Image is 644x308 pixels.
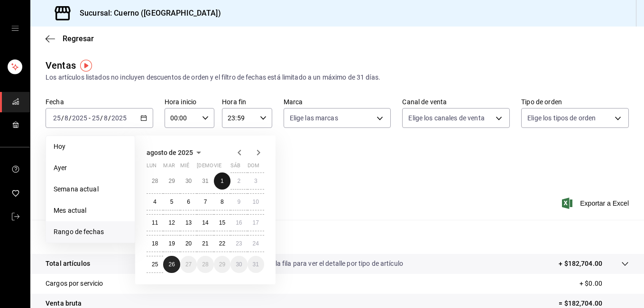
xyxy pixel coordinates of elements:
[214,193,230,210] button: 8 de agosto de 2025
[61,114,64,122] span: /
[202,261,208,268] abbr: 28 de agosto de 2025
[163,235,180,252] button: 19 de agosto de 2025
[163,172,180,190] button: 29 de julio de 2025
[246,259,403,269] p: Da clic en la fila para ver el detalle por tipo de artículo
[54,142,127,152] span: Hoy
[219,219,225,226] abbr: 15 de agosto de 2025
[219,261,225,268] abbr: 29 de agosto de 2025
[236,240,242,247] abbr: 23 de agosto de 2025
[168,178,175,184] abbr: 29 de julio de 2025
[248,214,264,231] button: 17 de agosto de 2025
[197,172,213,190] button: 31 de julio de 2025
[147,193,163,210] button: 4 de agosto de 2025
[46,259,90,269] p: Total artículos
[165,99,214,105] label: Hora inicio
[153,199,156,205] abbr: 4 de agosto de 2025
[527,113,596,123] span: Elige los tipos de orden
[248,193,264,210] button: 10 de agosto de 2025
[290,113,338,123] span: Elige las marcas
[204,199,207,205] abbr: 7 de agosto de 2025
[284,99,391,105] label: Marca
[237,199,240,205] abbr: 9 de agosto de 2025
[236,219,242,226] abbr: 16 de agosto de 2025
[152,261,158,268] abbr: 25 de agosto de 2025
[46,99,153,105] label: Fecha
[108,114,111,122] span: /
[46,34,94,43] button: Regresar
[202,240,208,247] abbr: 21 de agosto de 2025
[53,114,61,122] input: --
[214,235,230,252] button: 22 de agosto de 2025
[46,72,629,82] div: Los artículos listados no incluyen descuentos de orden y el filtro de fechas está limitado a un m...
[80,60,92,72] img: Tooltip marker
[230,214,247,231] button: 16 de agosto de 2025
[230,235,247,252] button: 23 de agosto de 2025
[89,114,91,122] span: -
[46,231,629,243] p: Resumen
[69,114,72,122] span: /
[152,219,158,226] abbr: 11 de agosto de 2025
[147,235,163,252] button: 18 de agosto de 2025
[559,259,602,269] p: + $182,704.00
[63,34,94,43] span: Regresar
[214,163,221,172] abbr: viernes
[147,256,163,273] button: 25 de agosto de 2025
[248,235,264,252] button: 24 de agosto de 2025
[185,219,192,226] abbr: 13 de agosto de 2025
[202,219,208,226] abbr: 14 de agosto de 2025
[221,199,224,205] abbr: 8 de agosto de 2025
[180,235,197,252] button: 20 de agosto de 2025
[236,261,242,268] abbr: 30 de agosto de 2025
[170,199,174,205] abbr: 5 de agosto de 2025
[185,240,192,247] abbr: 20 de agosto de 2025
[197,163,253,172] abbr: jueves
[147,163,156,172] abbr: lunes
[54,227,127,237] span: Rango de fechas
[180,163,189,172] abbr: miércoles
[222,99,272,105] label: Hora fin
[185,178,192,184] abbr: 30 de julio de 2025
[219,240,225,247] abbr: 22 de agosto de 2025
[197,256,213,273] button: 28 de agosto de 2025
[197,214,213,231] button: 14 de agosto de 2025
[230,256,247,273] button: 30 de agosto de 2025
[180,256,197,273] button: 27 de agosto de 2025
[168,240,175,247] abbr: 19 de agosto de 2025
[147,172,163,190] button: 28 de julio de 2025
[248,163,259,172] abbr: domingo
[163,214,180,231] button: 12 de agosto de 2025
[253,219,259,226] abbr: 17 de agosto de 2025
[214,172,230,190] button: 1 de agosto de 2025
[187,199,190,205] abbr: 6 de agosto de 2025
[408,113,484,123] span: Elige los canales de venta
[197,193,213,210] button: 7 de agosto de 2025
[253,240,259,247] abbr: 24 de agosto de 2025
[163,163,175,172] abbr: martes
[100,114,103,122] span: /
[11,25,19,32] button: open drawer
[54,206,127,216] span: Mes actual
[72,8,221,19] h3: Sucursal: Cuerno ([GEOGRAPHIC_DATA])
[248,256,264,273] button: 31 de agosto de 2025
[163,193,180,210] button: 5 de agosto de 2025
[253,261,259,268] abbr: 31 de agosto de 2025
[248,172,264,190] button: 3 de agosto de 2025
[214,256,230,273] button: 29 de agosto de 2025
[46,279,103,289] p: Cargos por servicio
[180,193,197,210] button: 6 de agosto de 2025
[230,193,247,210] button: 9 de agosto de 2025
[147,214,163,231] button: 11 de agosto de 2025
[163,256,180,273] button: 26 de agosto de 2025
[72,114,88,122] input: ----
[103,114,108,122] input: --
[168,219,175,226] abbr: 12 de agosto de 2025
[111,114,127,122] input: ----
[168,261,175,268] abbr: 26 de agosto de 2025
[92,114,100,122] input: --
[564,198,629,209] button: Exportar a Excel
[521,99,629,105] label: Tipo de orden
[197,235,213,252] button: 21 de agosto de 2025
[152,240,158,247] abbr: 18 de agosto de 2025
[402,99,510,105] label: Canal de venta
